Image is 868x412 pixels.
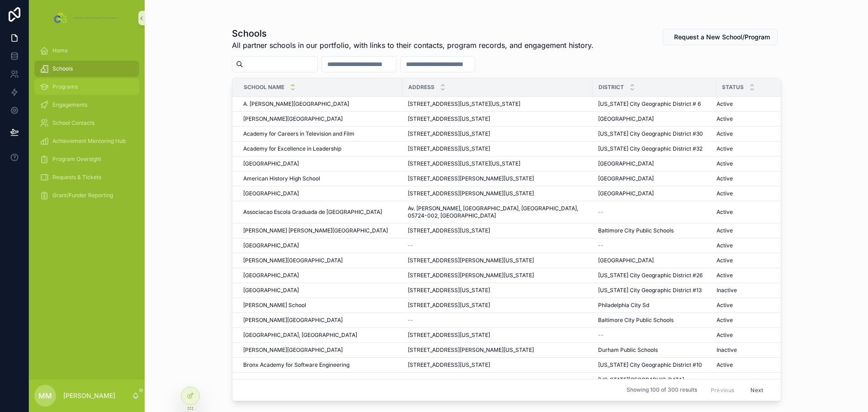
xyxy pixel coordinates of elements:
span: School Contacts [52,119,94,127]
a: [STREET_ADDRESS][US_STATE] [408,227,587,234]
a: American History High School [243,175,397,182]
a: Schools [34,61,139,77]
span: -- [598,208,604,216]
a: Inactive [717,287,777,294]
a: Active [717,302,777,309]
span: [US_STATE] City Geographic District #30 [598,130,703,137]
span: -- [408,317,413,324]
span: Active [717,208,733,216]
a: Home [34,43,139,59]
span: [STREET_ADDRESS][US_STATE] [408,130,490,137]
a: Associacao Escola Graduada de [GEOGRAPHIC_DATA] [243,208,397,216]
span: [US_STATE] City Geographic District # 6 [598,100,701,108]
span: [STREET_ADDRESS][US_STATE] [408,287,490,294]
span: [PERSON_NAME][GEOGRAPHIC_DATA] [243,317,343,324]
span: Baltimore City Public Schools [598,227,674,234]
span: Requests & Tickets [52,174,101,181]
span: [GEOGRAPHIC_DATA] [243,272,299,279]
a: [STREET_ADDRESS][US_STATE][US_STATE] [408,100,587,108]
span: Achievement Mentoring Hub [52,137,126,145]
a: Active [717,227,777,234]
span: Active [717,272,733,279]
a: School Contacts [34,115,139,131]
a: [GEOGRAPHIC_DATA] [243,242,397,249]
h1: Schools [232,27,594,40]
a: [GEOGRAPHIC_DATA], [GEOGRAPHIC_DATA] [243,331,397,339]
span: Home [52,47,68,54]
span: [STREET_ADDRESS][US_STATE] [408,331,490,339]
a: [STREET_ADDRESS][PERSON_NAME][US_STATE] [408,257,587,264]
a: Grant/Funder Reporting [34,187,139,204]
a: Active [717,257,777,264]
a: [GEOGRAPHIC_DATA] [598,257,711,264]
a: [GEOGRAPHIC_DATA] [243,160,397,167]
span: Active [717,331,733,339]
span: Bronx Academy for Software Engineering [243,361,349,369]
a: Program Oversight [34,151,139,167]
span: [US_STATE] City Geographic District #10 [598,361,702,369]
span: [STREET_ADDRESS][PERSON_NAME][US_STATE] [408,175,534,182]
span: Active [717,302,733,309]
a: Academy for Excellence in Leadership [243,145,397,152]
span: [GEOGRAPHIC_DATA] [598,160,654,167]
span: MM [38,390,52,401]
span: -- [598,242,604,249]
a: Active [717,242,777,249]
span: Academy for Careers in Television and Film [243,130,354,137]
span: [PERSON_NAME][GEOGRAPHIC_DATA] [243,115,343,123]
span: [PERSON_NAME] [PERSON_NAME][GEOGRAPHIC_DATA] [243,227,388,234]
p: [PERSON_NAME] [63,391,115,400]
span: [PERSON_NAME][GEOGRAPHIC_DATA] [243,346,343,354]
a: Baltimore City Public Schools [598,317,711,324]
a: Inactive [717,346,777,354]
div: scrollable content [29,36,145,215]
span: Av. [PERSON_NAME], [GEOGRAPHIC_DATA], [GEOGRAPHIC_DATA], 05724-002, [GEOGRAPHIC_DATA] [408,205,587,219]
a: [STREET_ADDRESS][PERSON_NAME][US_STATE] [408,272,587,279]
a: [US_STATE][GEOGRAPHIC_DATA] Geographic District #11 [598,376,711,391]
span: Program Oversight [52,156,101,163]
a: -- [408,317,587,324]
a: Active [717,208,777,216]
span: Associacao Escola Graduada de [GEOGRAPHIC_DATA] [243,208,382,216]
a: Bronx Academy for Software Engineering [243,361,397,369]
a: [US_STATE] City Geographic District #30 [598,130,711,137]
a: Requests & Tickets [34,169,139,185]
span: Schools [52,65,73,72]
span: School Name [244,84,284,91]
span: American History High School [243,175,320,182]
a: [US_STATE] City Geographic District #26 [598,272,711,279]
a: [STREET_ADDRESS][PERSON_NAME][US_STATE] [408,175,587,182]
a: [PERSON_NAME] [PERSON_NAME][GEOGRAPHIC_DATA] [243,227,397,234]
span: Address [408,84,434,91]
span: [STREET_ADDRESS][US_STATE] [408,227,490,234]
a: [PERSON_NAME] School [243,302,397,309]
a: Programs [34,79,139,95]
span: [GEOGRAPHIC_DATA], [GEOGRAPHIC_DATA] [243,331,357,339]
span: Active [717,160,733,167]
span: Inactive [717,287,737,294]
a: Active [717,130,777,137]
a: Active [717,160,777,167]
a: Active [717,115,777,123]
span: A. [PERSON_NAME][GEOGRAPHIC_DATA] [243,100,349,108]
a: Active [717,145,777,152]
span: Active [717,257,733,264]
span: [STREET_ADDRESS][PERSON_NAME][US_STATE] [408,346,534,354]
span: Active [717,317,733,324]
a: [STREET_ADDRESS][US_STATE] [408,302,587,309]
a: -- [598,242,711,249]
button: Next [744,383,769,397]
span: Active [717,130,733,137]
span: [GEOGRAPHIC_DATA] [243,160,299,167]
span: [GEOGRAPHIC_DATA] [598,190,654,197]
span: [STREET_ADDRESS][US_STATE][US_STATE] [408,100,520,108]
span: Academy for Excellence in Leadership [243,145,341,152]
a: [STREET_ADDRESS][US_STATE] [408,331,587,339]
span: Active [717,175,733,182]
a: [US_STATE] City Geographic District # 6 [598,100,711,108]
a: [US_STATE] City Geographic District #32 [598,145,711,152]
span: [STREET_ADDRESS][US_STATE] [408,115,490,123]
a: Durham Public Schools [598,346,711,354]
a: [STREET_ADDRESS][US_STATE] [408,361,587,369]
